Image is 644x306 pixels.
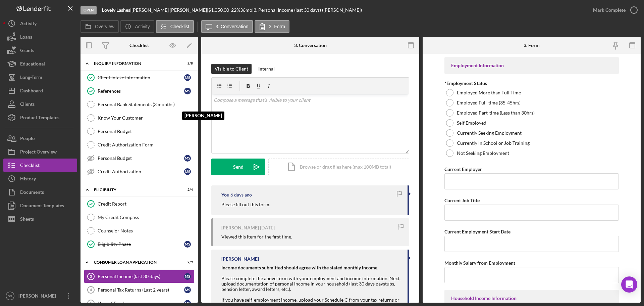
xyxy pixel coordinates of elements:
div: Personal Budget [98,156,184,161]
button: Grants [3,44,77,57]
b: Lovely Lashes [102,7,130,13]
div: You [221,192,229,198]
div: References [98,88,184,94]
a: Counselor Notes [84,224,195,237]
div: Activity [20,17,37,32]
div: Open [80,6,97,14]
div: Counselor Notes [98,228,194,233]
div: M S [184,88,191,94]
div: Personal Tax Returns (Last 2 years) [98,287,184,293]
div: People [20,132,35,147]
div: Please complete the above form with your employment and income information. Next, upload document... [221,276,401,292]
div: Mark Complete [593,3,626,17]
label: Employed Part-time (Less than 30hrs) [457,110,535,116]
a: Clients [3,97,77,111]
a: 3Personal Income (last 30 days)MS [84,270,195,283]
label: 3. Form [269,24,285,29]
button: Sheets [3,212,77,226]
label: Currently Seeking Employment [457,130,522,136]
div: Clients [20,97,35,113]
div: Internal [258,64,275,74]
a: 4Personal Tax Returns (Last 2 years)MS [84,283,195,297]
div: Documents [20,185,44,201]
div: | [102,7,131,13]
button: 3. Conversation [201,20,253,33]
div: Dashboard [20,84,43,99]
div: Long-Term [20,71,42,86]
tspan: 5 [90,301,92,305]
button: Loans [3,30,77,44]
div: Checklist [129,43,149,48]
button: Activity [3,17,77,30]
div: Consumer Loan Application [94,260,176,264]
button: Internal [255,64,278,74]
button: Educational [3,57,77,71]
button: Dashboard [3,84,77,97]
div: 2 / 9 [181,260,193,264]
button: Send [211,159,265,175]
button: Long-Term [3,71,77,84]
button: Checklist [156,20,194,33]
div: Checklist [20,159,40,174]
button: People [3,132,77,145]
div: [PERSON_NAME] [PERSON_NAME] | [131,7,208,13]
div: Credit Authorization [98,169,184,174]
a: My Credit Compass [84,211,195,224]
a: Personal BudgetMS [84,151,195,165]
p: Please fill out this form. [221,201,270,208]
div: *Employment Status [444,81,619,86]
label: Monthly Salary from Employment [444,260,515,266]
a: Credit Authorization Form [84,138,195,151]
label: Current Employer [444,166,482,172]
div: $1,050.00 [208,7,231,13]
label: Currently In School or Job Training [457,140,530,146]
div: Know Your Customer [98,115,194,121]
a: Eligibility PhaseMS [84,237,195,251]
div: M S [184,287,191,293]
button: Document Templates [3,199,77,212]
div: Household Income Information [451,296,612,301]
div: Open Intercom Messenger [621,276,637,293]
div: My Credit Compass [98,215,194,220]
div: Eligibility Phase [98,242,184,247]
div: Project Overview [20,145,57,160]
div: Document Templates [20,199,64,214]
button: 3. Form [255,20,289,33]
div: Client Intake Information [98,75,184,80]
div: M S [184,74,191,81]
div: 2 / 8 [181,61,193,65]
div: Personal Budget [98,129,194,134]
div: Educational [20,57,45,72]
div: [PERSON_NAME] [17,289,60,304]
strong: Income documents submitted should agree with the stated monthly income. [221,265,378,270]
button: Mark Complete [586,3,641,17]
label: Current Employment Start Date [444,229,511,234]
label: Checklist [170,24,190,29]
button: Visible to Client [211,64,252,74]
label: Self Employed [457,120,486,126]
button: Project Overview [3,145,77,159]
button: History [3,172,77,185]
div: | 3. Personal Income (last 30 days) ([PERSON_NAME]) [252,7,362,13]
button: Product Templates [3,111,77,124]
a: Personal Bank Statements (3 months) [84,98,195,111]
button: Documents [3,185,77,199]
button: BG[PERSON_NAME] [3,289,77,303]
a: Client Intake InformationMS [84,71,195,84]
div: Uses of Funds [98,301,184,306]
div: Inquiry Information [94,61,176,65]
label: Overview [95,24,114,29]
div: Viewed this item for the first time. [221,234,292,239]
div: [PERSON_NAME] [221,256,259,262]
div: M S [184,273,191,280]
time: 2025-08-12 20:32 [230,192,252,198]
